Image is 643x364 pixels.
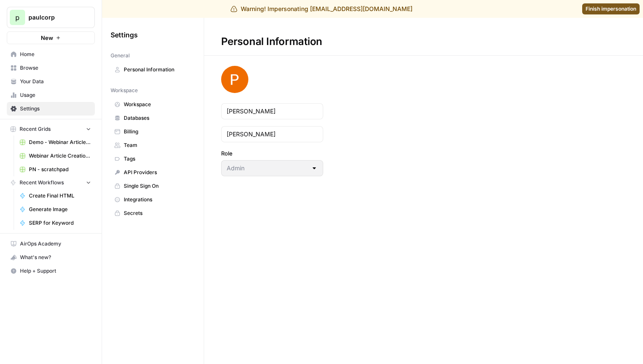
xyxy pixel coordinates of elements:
a: Secrets [111,206,195,220]
span: Settings [20,105,91,113]
span: Webinar Article Creation - Tabs [29,152,91,160]
button: Workspace: paulcorp [7,7,95,28]
span: Workspace [111,87,138,94]
a: PN - scratchpad [16,163,95,176]
a: Home [7,48,95,61]
span: Secrets [124,209,191,217]
button: Recent Grids [7,123,95,135]
button: Recent Workflows [7,176,95,189]
span: Integrations [124,196,191,203]
span: Billing [124,128,191,135]
span: Recent Grids [20,125,51,133]
a: Workspace [111,98,195,111]
span: PN - scratchpad [29,166,91,173]
div: Personal Information [204,35,339,48]
a: Settings [7,102,95,116]
span: Settings [111,30,138,40]
a: Demo - Webinar Article Creation [16,135,95,149]
span: API Providers [124,169,191,176]
a: SERP for Keyword [16,216,95,230]
span: Workspace [124,101,191,108]
button: New [7,31,95,44]
span: Browse [20,64,91,72]
a: Generate Image [16,203,95,216]
a: Billing [111,125,195,138]
span: Your Data [20,78,91,85]
label: Role [221,149,323,158]
span: General [111,52,130,59]
span: Create Final HTML [29,192,91,200]
a: Browse [7,61,95,75]
img: avatar [221,66,248,93]
a: Usage [7,88,95,102]
span: Usage [20,91,91,99]
a: Finish impersonation [582,3,640,14]
span: AirOps Academy [20,240,91,248]
div: What's new? [7,251,94,264]
span: New [41,34,53,42]
span: Help + Support [20,267,91,275]
a: Single Sign On [111,179,195,193]
a: Webinar Article Creation - Tabs [16,149,95,163]
a: Create Final HTML [16,189,95,203]
a: API Providers [111,166,195,179]
span: Demo - Webinar Article Creation [29,138,91,146]
span: Generate Image [29,206,91,213]
span: Team [124,141,191,149]
a: Tags [111,152,195,166]
span: Recent Workflows [20,179,64,186]
span: SERP for Keyword [29,219,91,227]
a: Personal Information [111,63,195,76]
a: Your Data [7,75,95,88]
a: Team [111,138,195,152]
span: Home [20,51,91,58]
span: paulcorp [28,13,80,22]
a: Databases [111,111,195,125]
a: AirOps Academy [7,237,95,251]
span: Finish impersonation [586,5,636,13]
a: Integrations [111,193,195,206]
button: What's new? [7,251,95,264]
div: Warning! Impersonating [EMAIL_ADDRESS][DOMAIN_NAME] [230,5,413,13]
button: Help + Support [7,264,95,278]
span: p [15,12,20,23]
span: Databases [124,114,191,122]
span: Single Sign On [124,182,191,190]
span: Tags [124,155,191,163]
span: Personal Information [124,66,191,73]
